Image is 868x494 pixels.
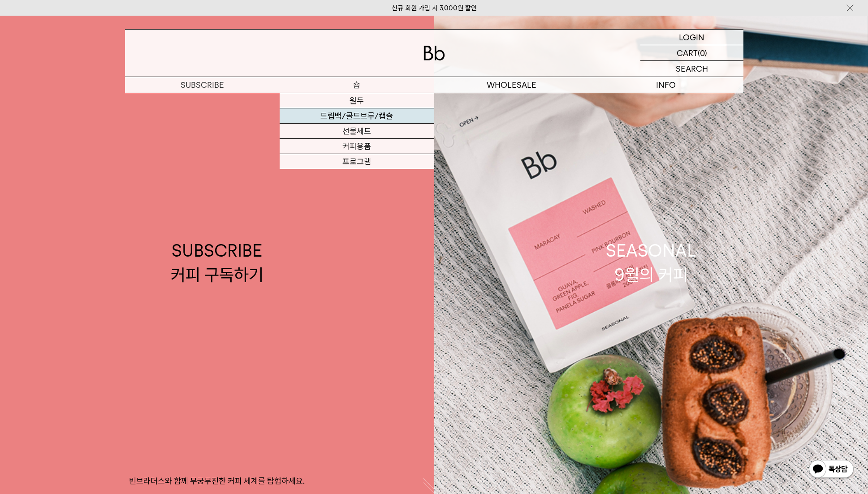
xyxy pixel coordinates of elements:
a: LOGIN [640,30,743,45]
a: 신규 회원 가입 시 3,000원 할인 [392,4,477,12]
p: SEARCH [676,61,708,77]
a: 드립백/콜드브루/캡슐 [280,108,434,124]
p: CART [677,45,698,60]
p: LOGIN [679,30,704,45]
div: SUBSCRIBE 커피 구독하기 [171,239,263,286]
p: INFO [589,77,743,93]
img: 카카오톡 채널 1:1 채팅 버튼 [808,459,855,481]
a: 커피용품 [280,139,434,154]
a: 숍 [280,77,434,93]
a: 원두 [280,93,434,108]
div: SEASONAL 9월의 커피 [606,239,696,286]
p: WHOLESALE [434,77,589,93]
img: 로고 [423,46,445,60]
a: CART (0) [640,45,743,61]
a: 프로그램 [280,154,434,169]
p: (0) [698,45,707,60]
a: SUBSCRIBE [125,77,280,93]
a: 선물세트 [280,124,434,139]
